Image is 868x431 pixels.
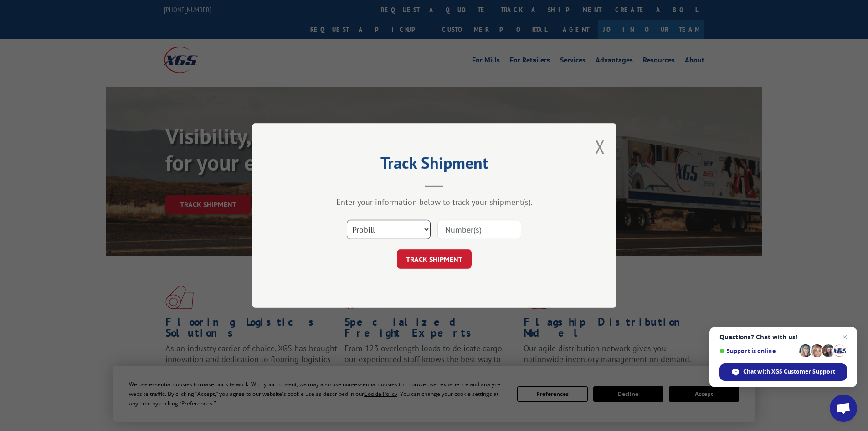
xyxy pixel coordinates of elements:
[437,220,521,239] input: Number(s)
[397,249,472,269] button: TRACK SHIPMENT
[839,332,850,343] span: Close chat
[719,333,847,341] span: Questions? Chat with us!
[830,395,857,422] div: Open chat
[743,368,835,376] span: Chat with XGS Customer Support
[719,348,796,354] span: Support is online
[298,197,571,207] div: Enter your information below to track your shipment(s).
[298,156,571,174] h2: Track Shipment
[595,135,605,159] button: Close modal
[719,363,847,381] div: Chat with XGS Customer Support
